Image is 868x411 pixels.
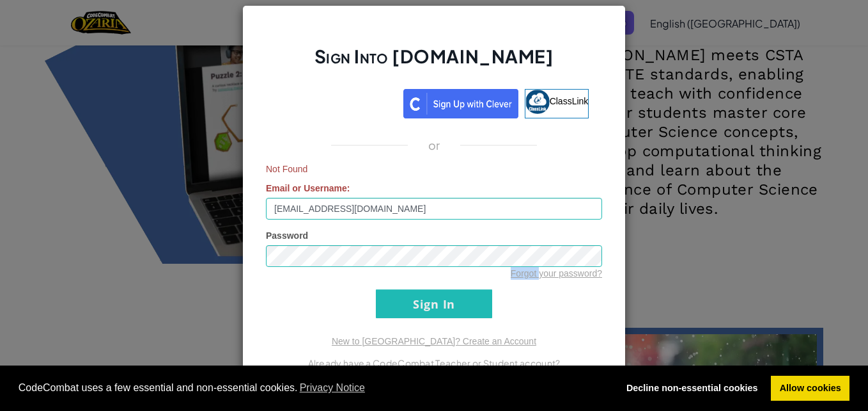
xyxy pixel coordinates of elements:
span: ClassLink [550,96,589,106]
label: : [266,182,350,195]
a: New to [GEOGRAPHIC_DATA]? Create an Account [332,336,536,346]
span: CodeCombat uses a few essential and non-essential cookies. [19,378,608,398]
a: Forgot your password? [511,268,602,278]
a: deny cookies [617,376,766,401]
p: Already have a CodeCombat Teacher or Student account? [266,355,602,371]
h2: Sign Into [DOMAIN_NAME] [266,44,602,81]
input: Sign In [376,289,492,318]
span: Password [266,230,308,241]
iframe: Sign in with Google Button [273,88,403,116]
img: classlink-logo-small.png [525,90,550,114]
a: learn more about cookies [298,378,368,398]
img: clever_sso_button@2x.png [403,89,518,118]
span: Not Found [266,163,602,175]
p: or [428,138,440,153]
a: allow cookies [771,376,849,401]
span: Email or Username [266,183,347,193]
